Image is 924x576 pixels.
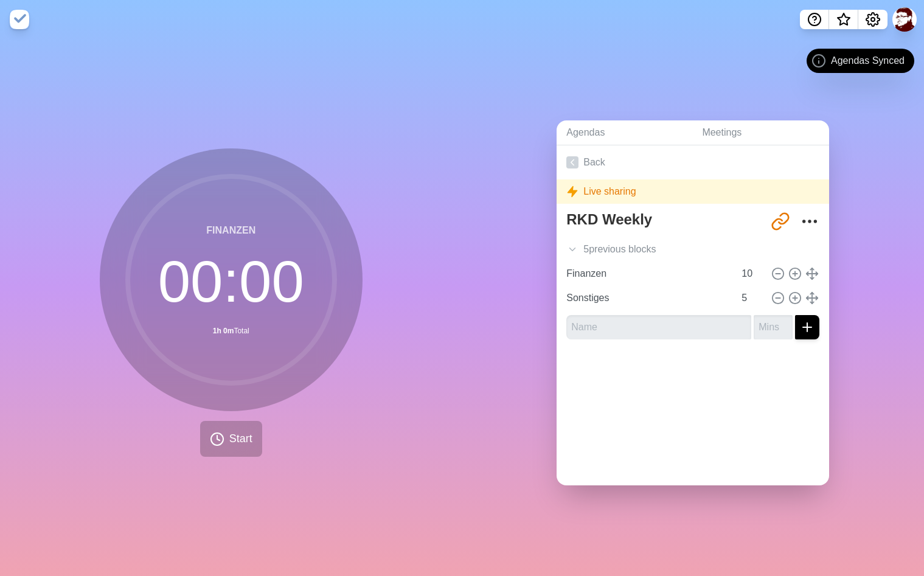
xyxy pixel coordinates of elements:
input: Name [561,286,734,310]
button: What’s new [829,10,858,29]
img: timeblocks logo [10,10,29,29]
button: Start [200,421,262,457]
input: Mins [754,315,793,339]
a: Back [557,145,829,179]
div: 5 previous block [557,237,829,262]
span: s [651,242,656,257]
input: Name [566,315,751,339]
div: Live sharing [557,179,829,204]
a: Agendas [557,120,692,145]
input: Name [561,262,734,286]
button: More [797,209,822,234]
button: Settings [858,10,888,29]
span: Start [229,431,252,447]
a: Meetings [692,120,829,145]
input: Mins [737,262,766,286]
span: Agendas Synced [831,54,905,68]
button: Share link [768,209,793,234]
input: Mins [737,286,766,310]
button: Help [800,10,829,29]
